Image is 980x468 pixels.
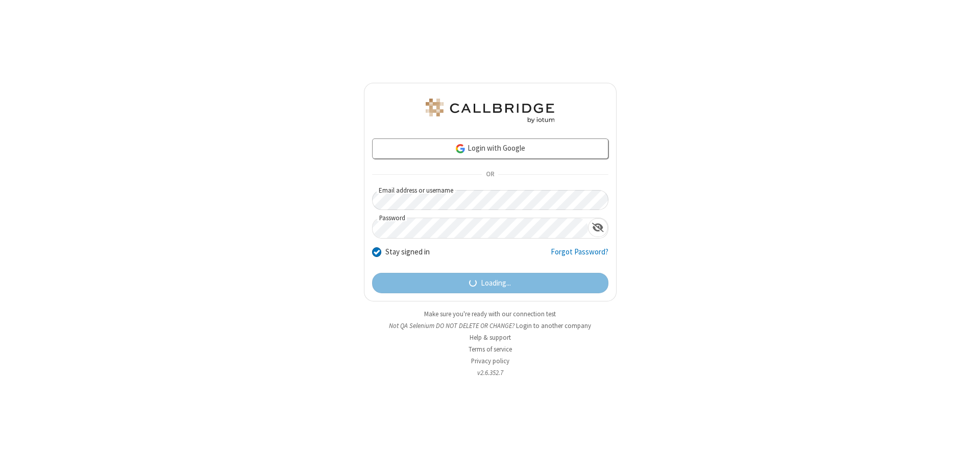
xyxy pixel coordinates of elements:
input: Email address or username [372,190,608,210]
input: Password [373,218,588,238]
a: Make sure you're ready with our connection test [424,310,556,318]
button: Login to another company [516,321,591,331]
span: OR [482,168,498,182]
a: Login with Google [372,138,608,159]
li: v2.6.352.7 [364,368,617,378]
img: QA Selenium DO NOT DELETE OR CHANGE [424,99,556,123]
a: Privacy policy [471,357,509,365]
a: Help & support [470,333,511,342]
button: Loading... [372,273,608,293]
a: Forgot Password? [551,246,608,266]
span: Loading... [481,277,511,289]
a: Terms of service [469,345,512,354]
label: Stay signed in [385,246,430,258]
iframe: Chat [954,441,972,461]
img: google-icon.png [455,143,466,154]
li: Not QA Selenium DO NOT DELETE OR CHANGE? [364,321,617,331]
div: Show password [588,218,608,237]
